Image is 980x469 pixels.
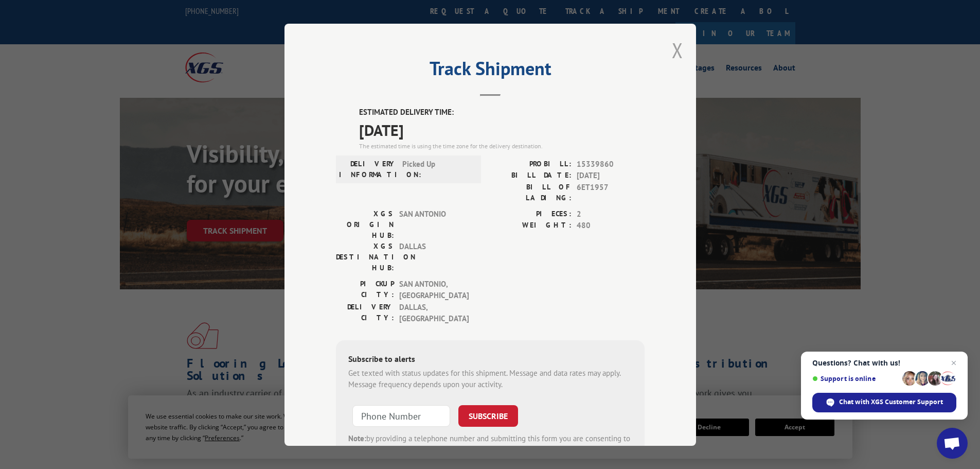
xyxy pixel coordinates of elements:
[812,375,899,383] span: Support is online
[490,170,572,182] label: BILL DATE:
[948,357,960,369] span: Close chat
[812,393,956,412] div: Chat with XGS Customer Support
[577,158,645,170] span: 15339860
[399,278,469,301] span: SAN ANTONIO , [GEOGRAPHIC_DATA]
[348,433,366,443] strong: Note:
[672,37,683,64] button: Close modal
[577,220,645,232] span: 480
[336,240,394,273] label: XGS DESTINATION HUB:
[577,181,645,203] span: 6ET1957
[577,170,645,182] span: [DATE]
[399,208,469,240] span: SAN ANTONIO
[490,208,572,220] label: PIECES:
[336,301,394,324] label: DELIVERY CITY:
[359,118,645,141] span: [DATE]
[937,428,968,459] div: Open chat
[399,240,469,273] span: DALLAS
[336,208,394,240] label: XGS ORIGIN HUB:
[490,220,572,232] label: WEIGHT:
[402,158,472,180] span: Picked Up
[458,405,518,426] button: SUBSCRIBE
[359,107,645,118] label: ESTIMATED DELIVERY TIME:
[352,405,450,426] input: Phone Number
[399,301,469,324] span: DALLAS , [GEOGRAPHIC_DATA]
[490,181,572,203] label: BILL OF LADING:
[336,278,394,301] label: PICKUP CITY:
[839,397,943,407] span: Chat with XGS Customer Support
[812,359,956,367] span: Questions? Chat with us!
[336,61,645,81] h2: Track Shipment
[490,158,572,170] label: PROBILL:
[339,158,397,180] label: DELIVERY INFORMATION:
[359,141,645,150] div: The estimated time is using the time zone for the delivery destination.
[348,432,632,467] div: by providing a telephone number and submitting this form you are consenting to be contacted by SM...
[348,367,632,390] div: Get texted with status updates for this shipment. Message and data rates may apply. Message frequ...
[348,352,632,367] div: Subscribe to alerts
[577,208,645,220] span: 2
